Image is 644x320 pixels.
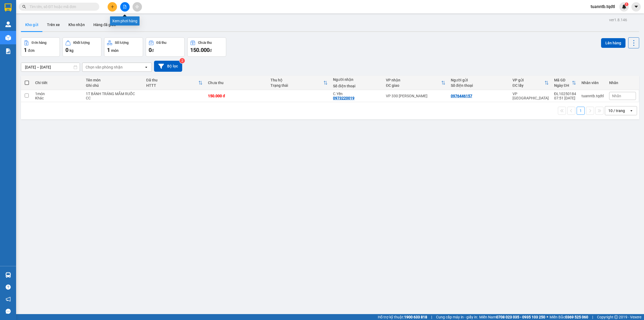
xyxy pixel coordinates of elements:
button: aim [133,2,142,12]
div: 1 món [35,92,80,96]
div: ĐL10250184 [554,92,576,96]
th: Toggle SortBy [268,76,330,90]
span: 1 [625,2,627,6]
span: ⚪️ [547,316,548,318]
div: VP [GEOGRAPHIC_DATA] [513,92,549,100]
button: file-add [120,2,130,12]
button: Chưa thu150.000đ [187,37,226,57]
div: Người nhận [333,77,380,82]
div: 150.000 đ [208,94,265,98]
span: | [431,314,432,320]
div: 10 / trang [608,108,625,113]
svg: open [629,109,634,113]
div: tuanntb.tqdtl [581,94,604,98]
button: Số lượng1món [104,37,143,57]
span: copyright [614,315,618,319]
button: Trên xe [43,18,64,31]
span: Miền Bắc [550,314,588,320]
span: tuanntb.tqdtl [586,3,619,10]
span: Cung cấp máy in - giấy in: [436,314,478,320]
span: Miền Nam [479,314,545,320]
span: notification [6,297,11,302]
span: plus [111,5,114,9]
div: Chọn văn phòng nhận [86,64,123,70]
img: logo-vxr [5,3,12,12]
span: món [111,48,119,53]
div: Khác [35,96,80,100]
div: Ghi chú [86,83,141,88]
th: Toggle SortBy [383,76,448,90]
div: Khối lượng [73,41,90,45]
span: message [6,309,11,314]
span: file-add [123,5,127,9]
span: 0 [65,47,68,53]
span: 1 [107,47,110,53]
button: Đơn hàng1đơn [21,37,60,57]
button: Khối lượng0kg [63,37,101,57]
div: VP nhận [386,78,441,82]
span: 0 [149,47,152,53]
button: Kho gửi [21,18,43,31]
div: Chưa thu [208,81,265,85]
th: Toggle SortBy [510,76,551,90]
div: CC [86,96,141,100]
div: Nhãn [609,81,636,85]
img: warehouse-icon [5,272,11,278]
button: Hàng đã giao [89,18,120,31]
div: Số điện thoại [333,84,380,88]
span: search [22,5,26,9]
div: Số điện thoại [451,83,507,88]
span: đ [152,48,154,53]
sup: 1 [625,2,628,6]
span: Nhãn [612,94,621,98]
strong: 0708 023 035 - 0935 103 250 [496,315,545,319]
button: Kho nhận [64,18,89,31]
strong: 1900 633 818 [404,315,427,319]
img: warehouse-icon [5,35,11,41]
input: Tìm tên, số ĐT hoặc mã đơn [30,4,93,10]
div: Tên món [86,78,141,82]
div: Thu hộ [270,78,323,82]
div: 0973220019 [333,96,354,100]
th: Toggle SortBy [144,76,205,90]
div: Ngày ĐH [554,83,572,88]
span: 150.000 [190,47,210,53]
span: kg [69,48,74,53]
span: Hỗ trợ kỹ thuật: [378,314,427,320]
input: Select a date range. [21,63,80,71]
div: ver 1.8.146 [609,17,627,23]
button: plus [108,2,117,12]
button: 1 [577,107,585,115]
button: caret-down [631,2,641,12]
div: Trạng thái [270,83,323,88]
div: 0976446157 [451,94,472,98]
div: Chưa thu [198,41,212,45]
span: đ [210,48,212,53]
img: icon-new-feature [622,4,627,9]
div: Đơn hàng [32,41,46,45]
div: Mã GD [554,78,572,82]
span: caret-down [634,4,639,9]
div: 1T BÁNH TRÁNG MẮM RUỐC [86,92,141,96]
button: Bộ lọc [154,61,182,72]
div: VP 330 [PERSON_NAME] [386,94,445,98]
div: Đã thu [146,78,198,82]
div: Đã thu [156,41,166,45]
button: Đã thu0đ [146,37,185,57]
div: 07:51 [DATE] [554,96,576,100]
img: solution-icon [5,48,11,54]
span: | [592,314,593,320]
div: Chi tiết [35,81,80,85]
img: warehouse-icon [5,21,11,27]
span: đơn [28,48,35,53]
div: Số lượng [115,41,129,45]
button: Lên hàng [601,38,625,48]
sup: 2 [180,58,185,63]
div: C.Yến [333,92,380,96]
span: aim [135,5,139,9]
div: ĐC giao [386,83,441,88]
th: Toggle SortBy [551,76,579,90]
svg: open [144,65,148,69]
div: Người gửi [451,78,507,82]
span: question-circle [6,285,11,290]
